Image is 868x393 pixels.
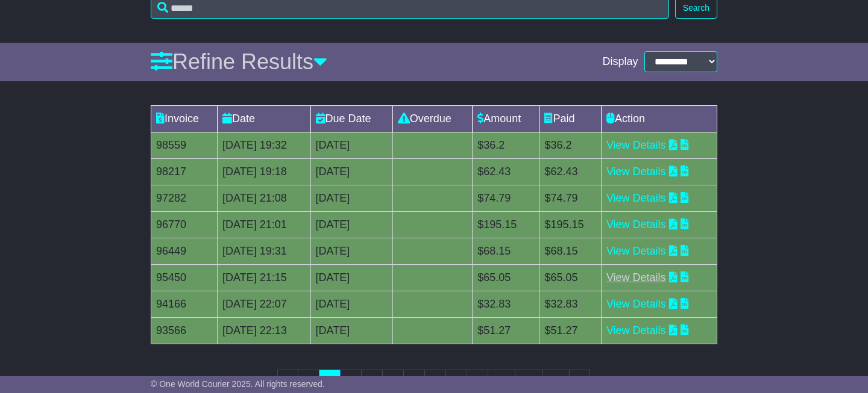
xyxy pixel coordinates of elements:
td: $68.15 [539,238,602,264]
td: 94166 [151,291,218,317]
td: $51.27 [539,317,602,344]
td: $74.79 [539,185,602,211]
a: View Details [606,166,666,178]
td: $36.2 [473,132,539,158]
td: [DATE] 21:15 [217,264,310,291]
td: [DATE] [310,291,392,317]
td: [DATE] [310,185,392,211]
td: $195.15 [539,211,602,238]
td: $74.79 [473,185,539,211]
td: $51.27 [473,317,539,344]
td: $32.83 [473,291,539,317]
td: $65.05 [473,264,539,291]
td: $36.2 [539,132,602,158]
a: View Details [606,192,666,204]
a: View Details [606,271,666,283]
span: Display [602,55,638,69]
td: [DATE] [310,132,392,158]
td: 96449 [151,238,218,264]
a: Refine Results [151,49,327,74]
td: $65.05 [539,264,602,291]
td: [DATE] 22:07 [217,291,310,317]
td: [DATE] 19:32 [217,132,310,158]
td: 96770 [151,211,218,238]
td: $62.43 [539,158,602,185]
td: [DATE] [310,158,392,185]
td: [DATE] 19:31 [217,238,310,264]
a: View Details [606,324,666,336]
td: 98559 [151,132,218,158]
a: View Details [606,139,666,151]
td: [DATE] 21:08 [217,185,310,211]
td: $68.15 [473,238,539,264]
td: Date [217,105,310,132]
td: Action [601,105,717,132]
td: [DATE] [310,238,392,264]
td: 98217 [151,158,218,185]
td: $195.15 [473,211,539,238]
td: Paid [539,105,602,132]
a: View Details [606,245,666,257]
td: [DATE] [310,211,392,238]
td: Invoice [151,105,218,132]
td: $62.43 [473,158,539,185]
span: © One World Courier 2025. All rights reserved. [151,379,325,389]
a: View Details [606,298,666,310]
td: 95450 [151,264,218,291]
td: 97282 [151,185,218,211]
td: [DATE] 21:01 [217,211,310,238]
td: 93566 [151,317,218,344]
td: Due Date [310,105,392,132]
td: Overdue [392,105,472,132]
td: [DATE] 19:18 [217,158,310,185]
td: Amount [473,105,539,132]
td: [DATE] 22:13 [217,317,310,344]
td: [DATE] [310,317,392,344]
a: View Details [606,218,666,231]
td: [DATE] [310,264,392,291]
td: $32.83 [539,291,602,317]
